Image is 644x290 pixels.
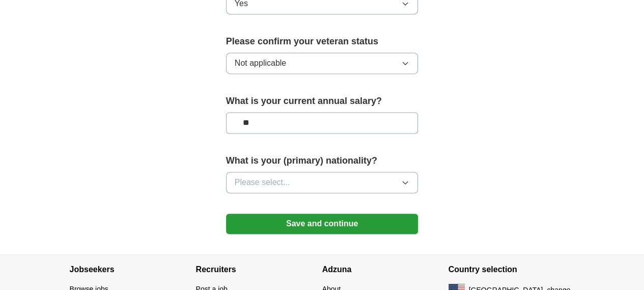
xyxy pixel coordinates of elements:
[226,154,418,168] label: What is your (primary) nationality?
[226,172,418,193] button: Please select...
[226,94,418,108] label: What is your current annual salary?
[226,52,418,74] button: Not applicable
[235,57,286,69] span: Not applicable
[226,35,418,48] label: Please confirm your veteran status
[449,255,575,283] h4: Country selection
[235,176,290,189] span: Please select...
[226,214,418,234] button: Save and continue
